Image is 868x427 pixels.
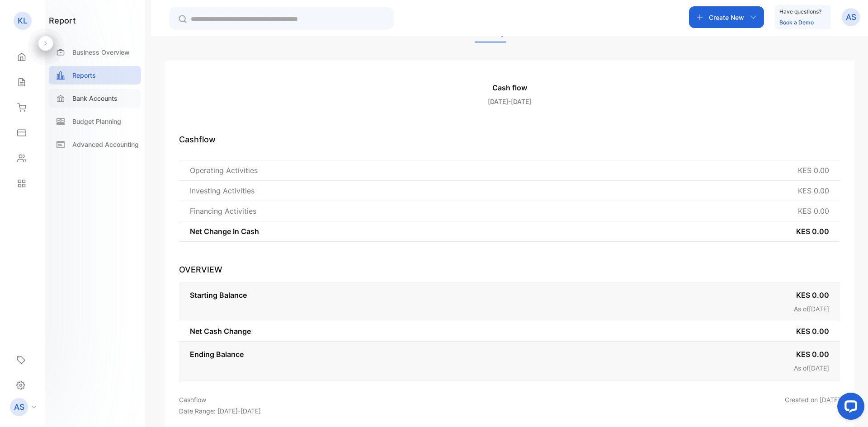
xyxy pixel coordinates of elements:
p: Cash flow [179,82,840,93]
p: AS [14,401,24,413]
p: Bank Accounts [72,94,118,103]
a: Advanced Accounting [49,135,141,154]
h2: Cashflow [179,133,840,145]
p: [DATE]-[DATE] [179,97,840,106]
p: As of [DATE] [794,363,829,373]
span: KES 0.00 [798,186,829,195]
p: Create New [709,13,744,22]
p: KL [18,15,28,27]
a: Bank Accounts [49,89,141,108]
a: Book a Demo [779,19,814,26]
p: AS [846,11,856,23]
p: Have questions? [779,7,821,16]
button: AS [842,6,860,28]
h2: OVERVIEW [179,263,840,276]
span: KES 0.00 [796,327,829,336]
p: As of [DATE] [794,304,829,314]
span: KES 0.00 [796,227,829,236]
p: Reports [72,70,96,80]
span: KES 0.00 [798,206,829,216]
p: Operating Activities [190,165,258,176]
p: Starting Balance [190,290,247,314]
h1: report [49,14,76,27]
p: Ending Balance [190,349,244,373]
p: Financing Activities [190,206,256,216]
p: Cashflow [179,395,206,404]
span: KES 0.00 [798,166,829,175]
span: KES 0.00 [796,350,829,359]
span: KES 0.00 [796,291,829,300]
p: Net Cash Change [190,326,251,337]
a: Reports [49,66,141,84]
a: Business Overview [49,43,141,61]
p: Date Range: [DATE]-[DATE] [179,406,840,416]
button: Create New [689,6,764,28]
p: Investing Activities [190,185,255,196]
p: Business Overview [72,47,130,57]
p: Created on [DATE] [785,395,840,404]
p: Net Change In Cash [190,226,259,237]
p: Advanced Accounting [72,140,139,149]
a: Budget Planning [49,112,141,131]
p: Budget Planning [72,117,121,126]
iframe: LiveChat chat widget [830,389,868,427]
